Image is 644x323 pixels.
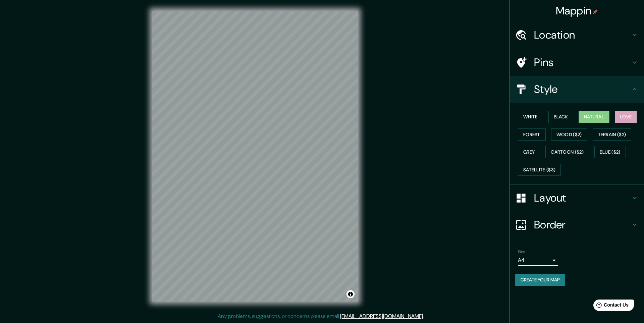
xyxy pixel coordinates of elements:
button: Natural [579,111,609,123]
button: Toggle attribution [346,290,355,298]
h4: Layout [534,191,631,205]
button: Love [615,111,637,123]
label: Size [518,249,525,255]
button: Cartoon ($2) [545,146,589,158]
h4: Mappin [556,4,598,17]
button: Create your map [515,274,565,286]
p: Any problems, suggestions, or concerns please email . [218,312,424,320]
h4: Border [534,218,631,231]
button: Terrain ($2) [593,128,632,141]
canvas: Map [152,11,358,302]
button: Satellite ($3) [518,164,561,176]
button: Forest [518,128,546,141]
div: Location [510,21,644,48]
div: Pins [510,49,644,76]
button: White [518,111,543,123]
h4: Style [534,83,631,96]
div: Style [510,76,644,103]
h4: Location [534,28,631,42]
a: [EMAIL_ADDRESS][DOMAIN_NAME] [340,313,423,320]
button: Wood ($2) [551,128,587,141]
button: Blue ($2) [594,146,626,158]
h4: Pins [534,56,631,69]
div: Layout [510,184,644,211]
div: Border [510,211,644,238]
iframe: Help widget launcher [584,297,637,316]
div: . [424,312,425,320]
img: pin-icon.png [593,9,598,14]
div: . [425,312,426,320]
button: Grey [518,146,540,158]
button: Black [548,111,574,123]
div: A4 [518,255,558,266]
